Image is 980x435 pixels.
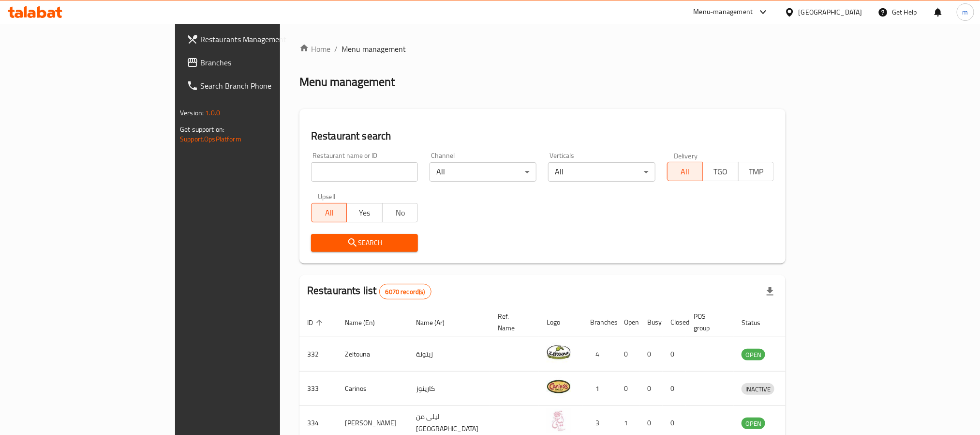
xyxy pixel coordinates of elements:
[307,283,431,299] h2: Restaurants list
[547,409,571,433] img: Leila Min Lebnan
[639,372,663,406] td: 0
[180,107,204,119] span: Version:
[639,337,663,372] td: 0
[639,308,663,337] th: Busy
[667,162,703,181] button: All
[299,74,395,90] h2: Menu management
[382,203,418,222] button: No
[547,340,571,364] img: Zeitouna
[200,33,331,45] span: Restaurants Management
[663,372,686,406] td: 0
[342,43,406,55] span: Menu management
[616,372,639,406] td: 0
[702,162,738,181] button: TGO
[311,162,418,182] input: Search for restaurant name or ID..
[694,311,722,334] span: POS group
[200,57,331,68] span: Branches
[742,349,765,360] span: OPEN
[742,384,774,395] span: INACTIVE
[616,337,639,372] td: 0
[799,7,862,17] div: [GEOGRAPHIC_DATA]
[180,133,241,145] a: Support.OpsPlatform
[318,193,336,200] label: Upsell
[315,206,343,220] span: All
[380,287,431,296] span: 6070 record(s)
[337,337,408,372] td: Zeitouna
[179,28,339,51] a: Restaurants Management
[379,284,431,299] div: Total records count
[319,237,410,249] span: Search
[582,372,616,406] td: 1
[408,372,490,406] td: كارينوز
[430,162,536,182] div: All
[742,317,773,328] span: Status
[408,337,490,372] td: زيتونة
[671,165,699,179] span: All
[742,418,765,429] div: OPEN
[539,308,582,337] th: Logo
[582,308,616,337] th: Branches
[180,123,224,136] span: Get support on:
[707,165,734,179] span: TGO
[963,7,968,17] span: m
[386,206,414,220] span: No
[742,165,770,179] span: TMP
[498,311,527,334] span: Ref. Name
[416,317,457,328] span: Name (Ar)
[345,317,387,328] span: Name (En)
[299,43,786,55] nav: breadcrumb
[311,129,774,143] h2: Restaurant search
[311,203,347,222] button: All
[311,234,418,252] button: Search
[547,374,571,399] img: Carinos
[694,6,753,18] div: Menu-management
[674,152,698,159] label: Delivery
[200,80,331,92] span: Search Branch Phone
[351,206,378,220] span: Yes
[346,203,382,222] button: Yes
[205,107,220,119] span: 1.0.0
[663,308,686,337] th: Closed
[582,337,616,372] td: 4
[179,74,339,97] a: Search Branch Phone
[758,280,782,303] div: Export file
[616,308,639,337] th: Open
[179,51,339,74] a: Branches
[742,418,765,429] span: OPEN
[307,317,326,328] span: ID
[337,372,408,406] td: Carinos
[738,162,774,181] button: TMP
[548,162,655,182] div: All
[663,337,686,372] td: 0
